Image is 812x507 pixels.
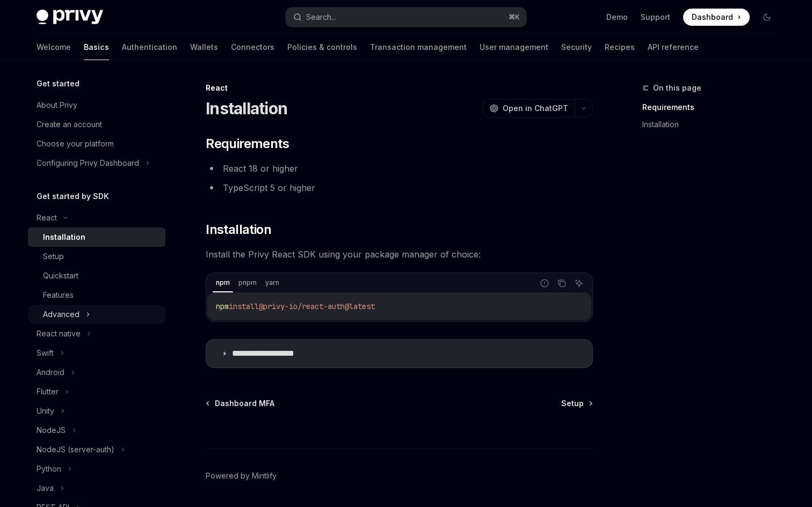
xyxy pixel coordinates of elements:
[206,99,287,118] h1: Installation
[215,398,274,409] span: Dashboard MFA
[37,34,71,60] a: Welcome
[206,83,593,93] div: React
[483,99,575,117] button: Open in ChatGPT
[43,289,74,302] div: Features
[207,398,274,409] a: Dashboard MFA
[235,276,260,289] div: pnpm
[37,99,77,112] div: About Privy
[561,398,584,409] span: Setup
[37,462,61,475] div: Python
[37,366,64,379] div: Android
[37,10,103,25] img: dark logo
[37,347,54,359] div: Swift
[286,8,526,27] button: Search...⌘K
[572,276,586,290] button: Ask AI
[37,443,114,456] div: NodeJS (server-auth)
[683,9,750,26] a: Dashboard
[28,285,165,305] a: Features
[37,327,81,340] div: React native
[28,266,165,285] a: Quickstart
[642,99,784,116] a: Requirements
[606,12,628,23] a: Demo
[28,115,165,134] a: Create an account
[43,250,64,263] div: Setup
[480,34,548,60] a: User management
[216,302,229,311] span: npm
[37,385,59,398] div: Flutter
[206,161,593,176] li: React 18 or higher
[28,134,165,153] a: Choose your platform
[306,11,336,24] div: Search...
[605,34,635,60] a: Recipes
[37,137,114,150] div: Choose your platform
[43,231,85,244] div: Installation
[206,180,593,195] li: TypeScript 5 or higher
[653,82,701,94] span: On this page
[28,227,165,247] a: Installation
[213,276,233,289] div: npm
[370,34,467,60] a: Transaction management
[37,157,139,170] div: Configuring Privy Dashboard
[37,482,54,495] div: Java
[538,276,552,290] button: Report incorrect code
[262,276,282,289] div: yarn
[28,247,165,266] a: Setup
[37,424,66,437] div: NodeJS
[37,211,57,224] div: React
[84,34,109,60] a: Basics
[229,302,259,311] span: install
[206,471,277,481] a: Powered by Mintlify
[206,221,271,238] span: Installation
[642,116,784,133] a: Installation
[37,77,79,90] h5: Get started
[287,34,357,60] a: Policies & controls
[28,95,165,115] a: About Privy
[43,308,79,321] div: Advanced
[37,190,109,203] h5: Get started by SDK
[43,269,78,282] div: Quickstart
[259,302,375,311] span: @privy-io/react-auth@latest
[206,247,593,262] span: Install the Privy React SDK using your package manager of choice:
[758,9,775,26] button: Toggle dark mode
[648,34,699,60] a: API reference
[692,12,733,23] span: Dashboard
[555,276,569,290] button: Copy the contents from the code block
[37,405,54,417] div: Unity
[37,118,102,131] div: Create an account
[206,135,289,152] span: Requirements
[231,34,274,60] a: Connectors
[561,34,592,60] a: Security
[641,12,670,23] a: Support
[503,103,568,114] span: Open in ChatGPT
[509,13,520,21] span: ⌘ K
[561,398,592,409] a: Setup
[122,34,177,60] a: Authentication
[190,34,218,60] a: Wallets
